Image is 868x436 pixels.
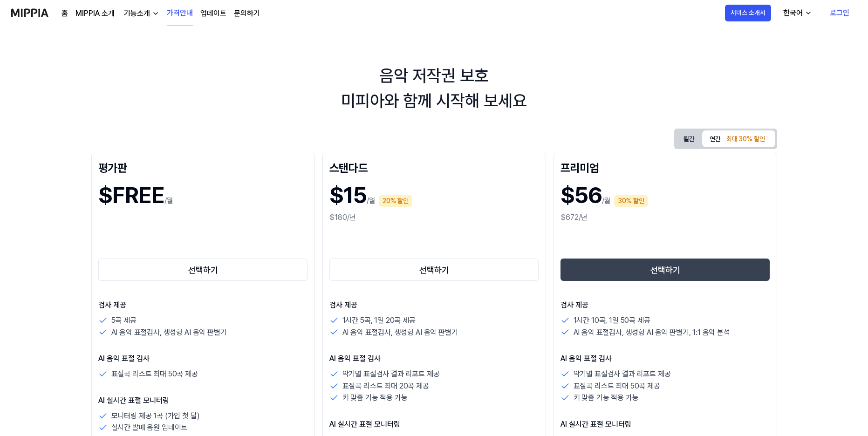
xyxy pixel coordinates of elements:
div: 스탠다드 [329,160,539,175]
p: AI 음악 표절검사, 생성형 AI 음악 판별기, 1:1 음악 분석 [574,327,730,339]
a: 선택하기 [329,257,539,283]
button: 선택하기 [560,259,770,281]
div: 기능소개 [122,8,152,19]
div: $180/년 [329,212,539,223]
p: AI 음악 표절검사, 생성형 AI 음악 판별기 [111,327,227,339]
a: 문의하기 [234,8,260,19]
h1: $FREE [98,178,164,212]
h1: $15 [329,178,367,212]
p: 실시간 발매 음원 업데이트 [111,422,188,434]
a: 홈 [62,8,68,19]
p: 5곡 제공 [111,314,137,327]
p: /월 [164,195,173,206]
p: AI 음악 표절검사, 생성형 AI 음악 판별기 [342,327,458,339]
p: 표절곡 리스트 최대 50곡 제공 [574,380,660,392]
div: 평가판 [98,160,308,175]
p: 검사 제공 [560,300,770,311]
p: 검사 제공 [98,300,308,311]
p: 표절곡 리스트 최대 20곡 제공 [342,380,429,392]
button: 서비스 소개서 [725,5,771,21]
p: AI 음악 표절 검사 [560,353,770,364]
div: 한국어 [781,7,805,19]
p: /월 [602,195,611,206]
div: 프리미엄 [560,160,770,175]
button: 선택하기 [329,259,539,281]
p: 키 맞춤 기능 적용 가능 [574,392,639,404]
p: /월 [367,195,376,206]
a: MIPPIA 소개 [75,8,115,19]
a: 선택하기 [560,257,770,283]
p: AI 음악 표절 검사 [329,353,539,364]
img: down [152,10,159,17]
div: 20% 할인 [379,195,412,207]
button: 선택하기 [98,259,308,281]
p: AI 실시간 표절 모니터링 [560,419,770,430]
p: 모니터링 제공 1곡 (가입 첫 달) [111,410,200,422]
p: 키 맞춤 기능 적용 가능 [342,392,408,404]
a: 업데이트 [200,8,226,19]
div: 30% 할인 [614,195,648,207]
button: 연간 [702,130,775,147]
p: AI 음악 표절 검사 [98,353,308,364]
a: 선택하기 [98,257,308,283]
p: AI 실시간 표절 모니터링 [329,419,539,430]
p: 검사 제공 [329,300,539,311]
p: 1시간 10곡, 1일 50곡 제공 [574,314,650,327]
a: 가격안내 [167,0,193,26]
button: 기능소개 [122,8,159,19]
button: 한국어 [776,4,818,22]
p: AI 실시간 표절 모니터링 [98,395,308,406]
div: $672/년 [560,212,770,223]
p: 1시간 5곡, 1일 20곡 제공 [342,314,416,327]
p: 악기별 표절검사 결과 리포트 제공 [574,368,671,380]
p: 표절곡 리스트 최대 50곡 제공 [111,368,198,380]
p: 악기별 표절검사 결과 리포트 제공 [342,368,440,380]
button: 월간 [676,130,702,148]
div: 최대 30% 할인 [724,132,768,146]
h1: $56 [560,178,602,212]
